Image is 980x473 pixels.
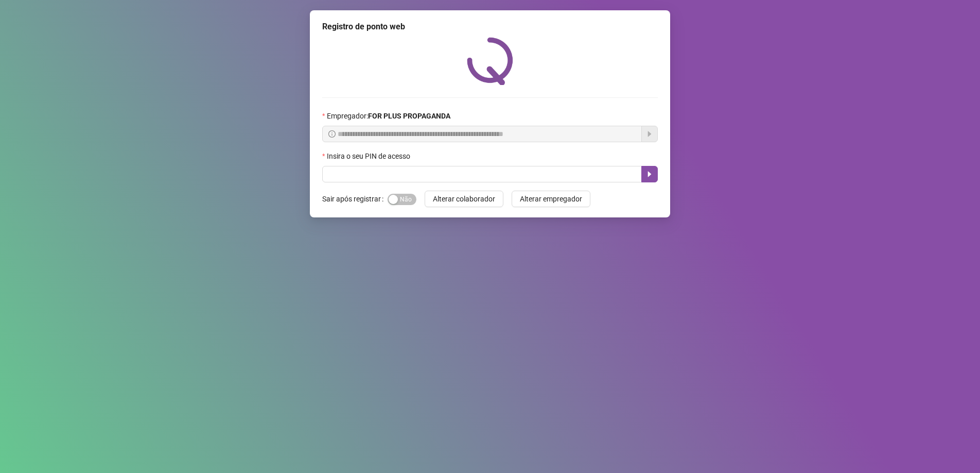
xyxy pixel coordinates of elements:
label: Insira o seu PIN de acesso [322,150,417,162]
span: Alterar empregador [520,193,582,205]
div: Registro de ponto web [322,21,658,33]
span: info-circle [328,130,336,138]
span: Alterar colaborador [433,193,495,205]
img: QRPoint [467,37,513,85]
button: Alterar empregador [512,191,590,207]
label: Sair após registrar [322,191,388,207]
span: Empregador : [327,110,450,122]
span: caret-right [645,170,654,178]
strong: FOR PLUS PROPAGANDA [368,112,450,120]
button: Alterar colaborador [425,191,503,207]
